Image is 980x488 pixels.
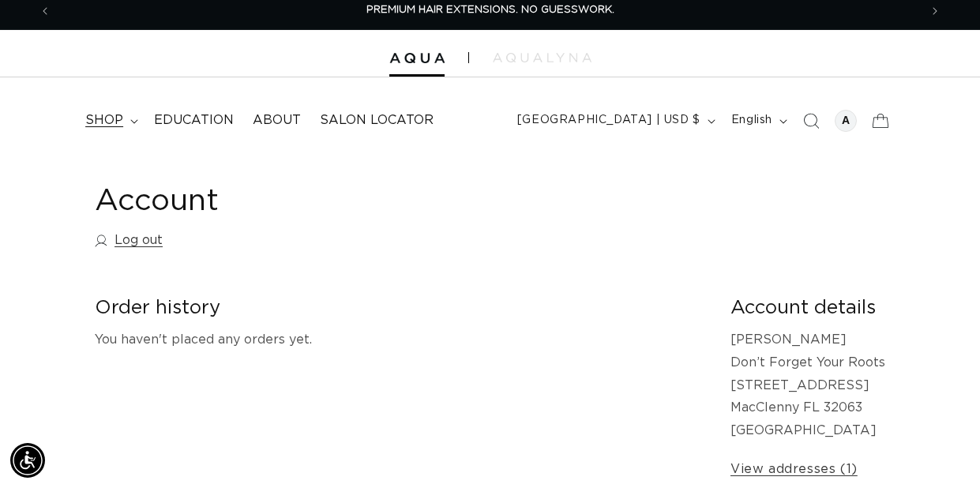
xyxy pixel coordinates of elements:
a: About [243,103,310,138]
a: View addresses (1) [730,458,858,481]
summary: shop [76,103,145,138]
div: Accessibility Menu [10,443,45,478]
span: shop [85,112,123,129]
a: Salon Locator [310,103,443,138]
span: PREMIUM HAIR EXTENSIONS. NO GUESSWORK. [366,5,614,15]
summary: Search [794,103,828,138]
img: aqualyna.com [493,53,591,62]
span: [GEOGRAPHIC_DATA] | USD $ [517,112,700,129]
span: Education [154,112,234,129]
span: Salon Locator [320,112,434,129]
iframe: Chat Widget [901,412,980,488]
img: Aqua Hair Extensions [389,53,445,64]
h1: Account [95,182,885,221]
span: English [731,112,772,129]
button: [GEOGRAPHIC_DATA] | USD $ [508,106,722,136]
a: Education [145,103,243,138]
p: You haven't placed any orders yet. [95,328,705,351]
h2: Account details [730,296,885,321]
p: [PERSON_NAME] Don’t Forget Your Roots [STREET_ADDRESS] MacClenny FL 32063 [GEOGRAPHIC_DATA] [730,328,885,442]
span: About [253,112,301,129]
a: Log out [95,229,163,252]
h2: Order history [95,296,705,321]
button: English [722,106,794,136]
